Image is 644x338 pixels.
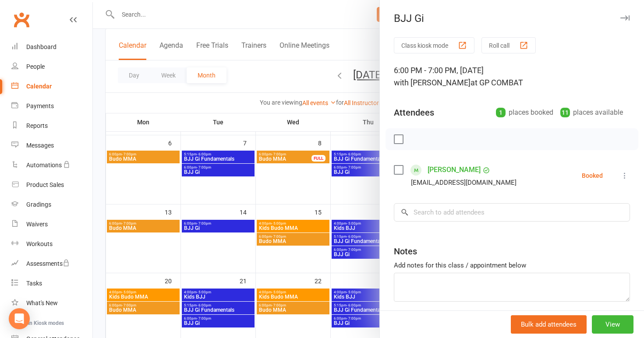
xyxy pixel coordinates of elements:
[26,201,51,208] div: Gradings
[26,102,54,109] div: Payments
[394,245,417,257] div: Notes
[26,122,48,129] div: Reports
[471,78,523,87] span: at GP COMBAT
[592,315,633,334] button: View
[9,308,30,329] div: Open Intercom Messenger
[380,12,644,25] div: BJJ Gi
[26,63,45,70] div: People
[394,64,630,89] div: 6:00 PM - 7:00 PM, [DATE]
[26,221,48,228] div: Waivers
[511,315,587,334] button: Bulk add attendees
[26,181,64,188] div: Product Sales
[11,293,92,313] a: What's New
[11,116,92,136] a: Reports
[11,175,92,195] a: Product Sales
[26,142,54,149] div: Messages
[560,108,570,117] div: 11
[11,57,92,77] a: People
[394,106,434,119] div: Attendees
[26,162,62,169] div: Automations
[26,280,42,287] div: Tasks
[11,77,92,96] a: Calendar
[496,106,553,119] div: places booked
[394,78,471,87] span: with [PERSON_NAME]
[26,240,53,247] div: Workouts
[394,203,630,222] input: Search to add attendees
[11,37,92,57] a: Dashboard
[11,195,92,215] a: Gradings
[11,215,92,234] a: Waivers
[496,108,506,117] div: 1
[394,260,630,271] div: Add notes for this class / appointment below
[411,177,517,188] div: [EMAIL_ADDRESS][DOMAIN_NAME]
[26,260,70,267] div: Assessments
[11,274,92,293] a: Tasks
[428,163,481,177] a: [PERSON_NAME]
[11,136,92,155] a: Messages
[11,254,92,274] a: Assessments
[11,234,92,254] a: Workouts
[26,83,52,90] div: Calendar
[394,37,474,53] button: Class kiosk mode
[582,173,603,179] div: Booked
[26,299,58,306] div: What's New
[26,43,57,50] div: Dashboard
[560,106,623,119] div: places available
[481,37,536,53] button: Roll call
[11,155,92,175] a: Automations
[11,96,92,116] a: Payments
[11,9,32,31] a: Clubworx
